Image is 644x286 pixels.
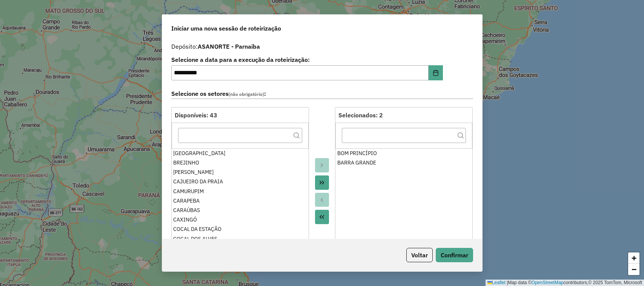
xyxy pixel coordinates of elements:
[315,175,329,190] button: Move All to Target
[315,210,329,224] button: Move All to Source
[338,111,469,120] div: Selecionados: 2
[173,235,306,243] div: COCAL DOS ALVES
[429,65,443,80] button: Choose Date
[507,280,508,285] span: |
[173,159,306,167] div: BREJINHO
[628,264,639,275] a: Zoom out
[173,206,306,214] div: CARAÚBAS
[173,178,306,186] div: CAJUEIRO DA PRAIA
[171,24,281,33] span: Iniciar uma nova sessão de roteirização
[171,89,473,99] label: Selecione os setores :
[173,225,306,233] div: COCAL DA ESTAÇÃO
[436,248,473,262] button: Confirmar
[175,111,306,120] div: Disponíveis: 43
[337,149,470,157] div: BOM PRINCÍPIO
[173,168,306,176] div: [PERSON_NAME]
[229,91,264,97] span: (não obrigatório)
[173,216,306,224] div: CAXINGÓ
[628,252,639,264] a: Zoom in
[173,188,306,195] div: CAMURUPIM
[532,280,564,285] a: OpenStreetMap
[173,197,306,205] div: CARAPEBA
[198,43,260,50] strong: ASANORTE - Parnaiba
[173,149,306,157] div: [GEOGRAPHIC_DATA]
[486,280,644,286] div: Map data © contributors,© 2025 TomTom, Microsoft
[487,280,506,285] a: Leaflet
[406,248,433,262] button: Voltar
[632,264,636,274] span: −
[337,159,470,167] div: BARRA GRANDE
[171,42,473,51] div: Depósito:
[171,55,443,64] label: Selecione a data para a execução da roteirização:
[632,253,636,263] span: +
